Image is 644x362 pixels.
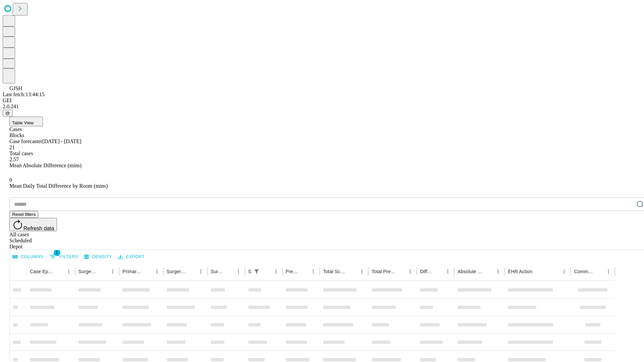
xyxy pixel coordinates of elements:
span: Reset filters [12,212,36,217]
div: Surgery Date [211,269,224,274]
div: GEI [3,98,641,104]
span: @ [5,111,10,116]
button: @ [3,110,13,117]
span: 2.57 [9,157,19,162]
button: Refresh data [9,218,57,231]
span: 1 [54,249,60,256]
span: Table View [12,120,34,125]
div: Surgery Name [167,269,186,274]
span: [DATE] - [DATE] [42,138,81,144]
div: Surgeon Name [78,269,98,274]
span: Case forecaster [9,138,42,144]
button: Sort [594,267,604,276]
button: Menu [271,267,281,276]
button: Menu [357,267,367,276]
div: EHR Action [508,269,532,274]
button: Menu [64,267,73,276]
button: Menu [196,267,206,276]
button: Show filters [252,267,261,276]
div: Absolute Difference [458,269,483,274]
button: Menu [234,267,243,276]
button: Menu [493,267,503,276]
button: Sort [396,267,406,276]
div: Comments [574,269,593,274]
button: Menu [443,267,452,276]
button: Menu [309,267,318,276]
button: Menu [604,267,613,276]
span: Mean Absolute Difference (mins) [9,163,82,168]
button: Sort [224,267,234,276]
span: 0 [9,177,12,183]
button: Export [116,252,146,262]
div: 2.0.241 [3,104,641,110]
button: Sort [484,267,493,276]
span: Total cases [9,150,33,156]
div: Total Predicted Duration [372,269,396,274]
button: Select columns [11,252,45,262]
button: Sort [434,267,443,276]
button: Sort [348,267,357,276]
span: 21 [9,144,15,150]
button: Menu [406,267,415,276]
div: Difference [420,269,433,274]
button: Sort [187,267,196,276]
button: Density [83,252,114,262]
button: Sort [143,267,152,276]
button: Menu [108,267,117,276]
button: Sort [299,267,309,276]
button: Sort [55,267,64,276]
button: Sort [99,267,108,276]
div: Scheduled In Room Duration [248,269,251,274]
div: Predicted In Room Duration [286,269,299,274]
button: Menu [152,267,162,276]
button: Reset filters [9,211,38,218]
span: Refresh data [23,226,54,231]
button: Sort [533,267,542,276]
span: Last fetch: 13:44:15 [3,92,45,97]
div: Primary Service [122,269,142,274]
button: Sort [262,267,271,276]
button: Table View [9,117,43,126]
button: Show filters [48,251,80,262]
div: Total Scheduled Duration [323,269,347,274]
button: Menu [559,267,569,276]
div: Case Epic Id [30,269,54,274]
div: 1 active filter [252,267,261,276]
span: Mean Daily Total Difference by Room (mins) [9,183,108,189]
span: GJSH [9,85,22,91]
